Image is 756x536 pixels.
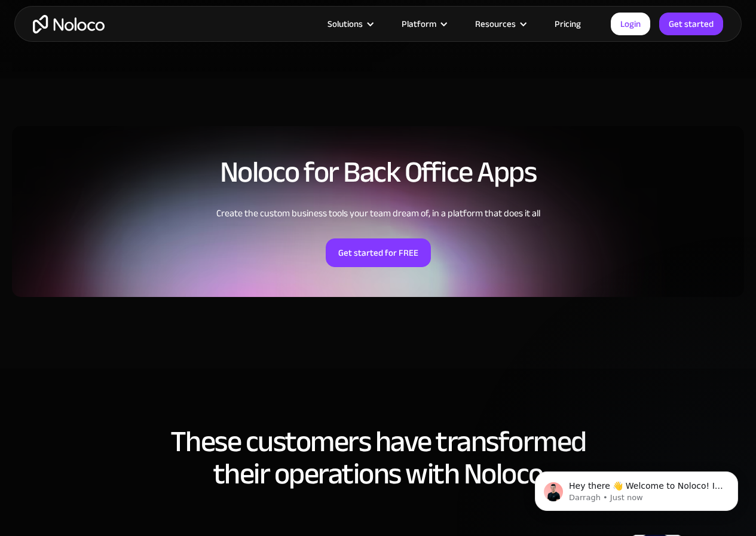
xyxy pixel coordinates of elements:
div: Solutions [328,16,363,32]
a: Get started [659,13,723,35]
div: Solutions [313,16,387,32]
a: home [33,15,105,33]
div: Resources [460,16,540,32]
a: Login [611,13,650,35]
div: Resources [475,16,516,32]
div: Platform [402,16,436,32]
a: Get started for FREE [326,238,431,267]
iframe: Intercom notifications message [517,446,756,530]
h2: Noloco for Back Office Apps [12,156,744,188]
div: Create the custom business tools your team dream of, in a platform that does it all [12,206,744,220]
a: Pricing [540,16,596,32]
h2: These customers have transformed their operations with Noloco [12,425,744,490]
div: Platform [387,16,460,32]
